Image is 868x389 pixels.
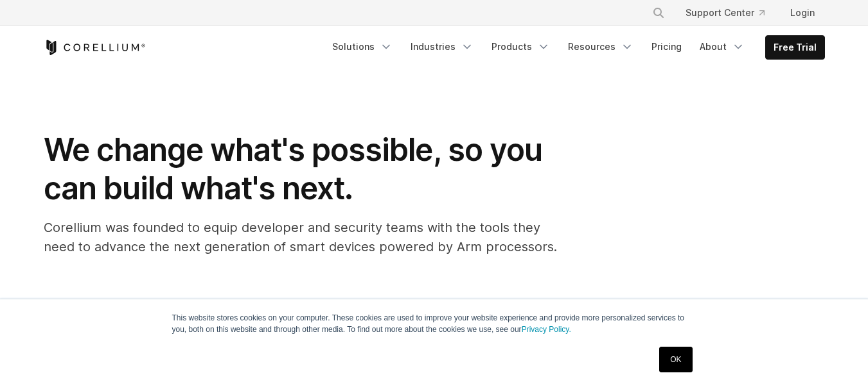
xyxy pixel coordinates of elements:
h1: We change what's possible, so you can build what's next. [44,131,558,208]
a: Resources [560,35,641,58]
div: Navigation Menu [637,1,825,24]
a: Login [780,1,825,24]
div: Navigation Menu [324,35,825,60]
a: About [692,35,752,58]
a: Corellium Home [44,40,146,55]
a: Industries [403,35,481,58]
p: This website stores cookies on your computer. These cookies are used to improve your website expe... [172,312,696,335]
a: Solutions [324,35,400,58]
a: Privacy Policy. [522,325,571,334]
button: Search [647,1,670,24]
p: Corellium was founded to equip developer and security teams with the tools they need to advance t... [44,218,558,256]
a: Products [484,35,558,58]
a: Support Center [675,1,775,24]
a: OK [659,347,692,372]
a: Pricing [644,35,689,58]
a: Free Trial [766,36,824,59]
